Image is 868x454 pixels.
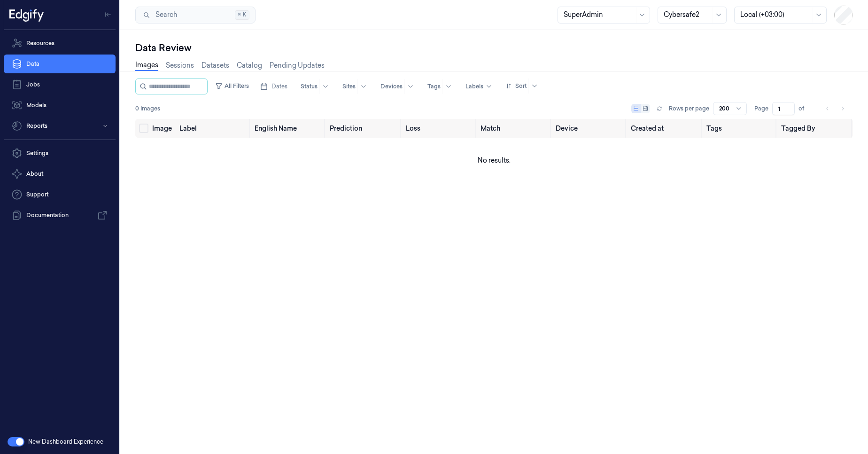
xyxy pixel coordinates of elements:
span: Dates [271,82,287,91]
a: Documentation [4,206,116,225]
span: of [798,104,814,113]
th: Device [552,119,627,138]
a: Pending Updates [270,61,325,70]
th: Tagged By [777,119,853,138]
th: Loss [402,119,477,138]
span: 0 Images [135,104,160,113]
a: Images [135,60,158,71]
th: Label [176,119,251,138]
button: Reports [4,117,116,135]
th: Match [477,119,552,138]
a: Data [4,55,116,73]
th: Prediction [326,119,402,138]
button: Toggle Navigation [101,7,116,22]
button: All Filters [211,78,253,94]
a: Models [4,96,116,115]
span: Page [754,104,768,113]
a: Jobs [4,75,116,94]
nav: pagination [821,102,849,115]
th: English Name [251,119,326,138]
a: Datasets [201,61,229,70]
button: Dates [256,79,291,94]
a: Resources [4,34,116,53]
th: Created at [627,119,703,138]
button: Search⌘K [135,7,256,23]
th: Tags [703,119,777,138]
a: Support [4,185,116,204]
th: Image [148,119,176,138]
a: Sessions [166,61,194,70]
a: Settings [4,144,116,163]
span: Search [152,10,177,20]
button: Select all [139,124,148,133]
button: About [4,164,116,183]
a: Catalog [237,61,262,70]
p: Rows per page [669,104,709,113]
div: Data Review [135,41,853,55]
td: No results. [135,138,853,183]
